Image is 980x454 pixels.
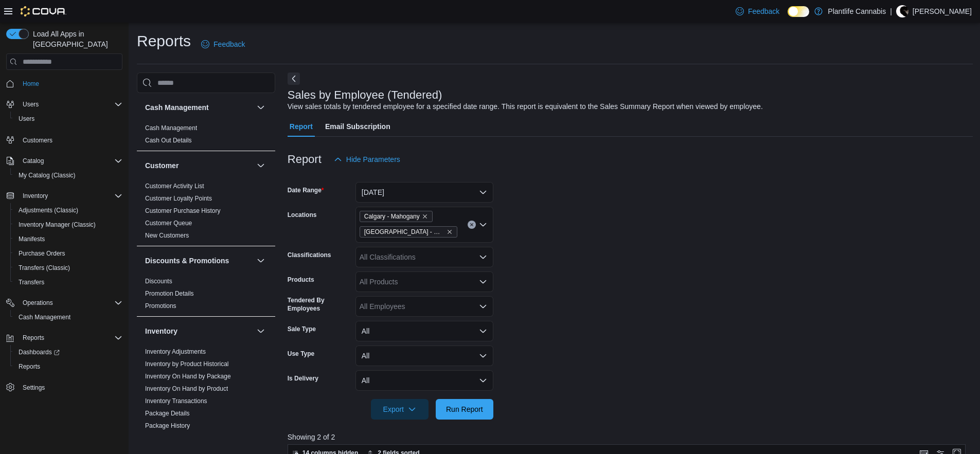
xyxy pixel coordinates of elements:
[14,233,49,245] a: Manifests
[19,332,122,344] span: Reports
[145,409,190,417] span: Package Details
[14,169,80,181] a: My Catalog (Classic)
[19,134,57,147] a: Customers
[447,229,453,235] button: Remove Calgary - Mahogany Market from selection in this group
[14,247,69,260] a: Purchase Orders
[788,6,809,17] input: Dark Mode
[19,206,78,214] span: Adjustments (Classic)
[19,297,57,309] button: Operations
[145,220,192,227] a: Customer Queue
[145,372,231,380] span: Inventory On Hand by Package
[145,102,209,113] h3: Cash Management
[19,249,65,258] span: Purchase Orders
[355,182,493,203] button: [DATE]
[145,160,179,171] h3: Customer
[145,290,194,297] a: Promotion Details
[14,204,82,216] a: Adjustments (Classic)
[2,296,127,310] button: Operations
[14,262,74,274] a: Transfers (Classic)
[2,76,127,91] button: Home
[19,332,48,344] button: Reports
[2,154,127,168] button: Catalog
[479,221,487,229] button: Open list of options
[19,313,70,321] span: Cash Management
[137,31,191,51] h1: Reports
[10,246,127,261] button: Purchase Orders
[145,231,189,240] span: New Customers
[14,346,64,358] a: Dashboards
[10,232,127,246] button: Manifests
[145,160,253,171] button: Customer
[479,302,487,311] button: Open list of options
[23,334,44,342] span: Reports
[145,207,221,214] a: Customer Purchase History
[2,380,127,395] button: Settings
[371,399,429,420] button: Export
[288,211,317,219] label: Locations
[10,203,127,217] button: Adjustments (Classic)
[14,276,48,288] a: Transfers
[10,217,127,232] button: Inventory Manager (Classic)
[145,278,172,285] a: Discounts
[14,219,100,231] a: Inventory Manager (Classic)
[748,6,779,16] span: Feedback
[137,122,275,151] div: Cash Management
[325,116,390,137] span: Email Subscription
[2,132,127,147] button: Customers
[145,397,207,405] span: Inventory Transactions
[19,171,76,179] span: My Catalog (Classic)
[288,374,318,383] label: Is Delivery
[288,153,322,166] h3: Report
[197,34,249,55] a: Feedback
[19,382,49,394] a: Settings
[145,422,190,429] a: Package History
[6,72,122,422] nav: Complex example
[19,190,52,202] button: Inventory
[19,133,122,146] span: Customers
[19,348,60,356] span: Dashboards
[19,115,34,123] span: Users
[145,183,204,190] a: Customer Activity List
[137,180,275,246] div: Customer
[288,325,316,333] label: Sale Type
[896,5,908,17] div: Camille O'Genski
[890,5,892,17] p: |
[2,97,127,112] button: Users
[19,190,122,202] span: Inventory
[355,370,493,391] button: All
[145,124,197,132] a: Cash Management
[14,311,122,323] span: Cash Management
[14,113,39,125] a: Users
[23,299,53,307] span: Operations
[288,296,351,313] label: Tendered By Employees
[828,5,886,17] p: Plantlife Cannabis
[145,397,207,405] a: Inventory Transactions
[145,277,172,285] span: Discounts
[19,235,45,243] span: Manifests
[23,384,45,392] span: Settings
[288,72,300,85] button: Next
[346,154,400,165] span: Hide Parameters
[145,385,228,392] a: Inventory On Hand by Product
[145,102,253,113] button: Cash Management
[145,195,212,202] a: Customer Loyalty Points
[23,80,39,88] span: Home
[360,226,457,238] span: Calgary - Mahogany Market
[14,346,122,358] span: Dashboards
[355,321,493,341] button: All
[19,77,122,90] span: Home
[330,149,404,170] button: Hide Parameters
[2,189,127,203] button: Inventory
[479,253,487,261] button: Open list of options
[145,410,190,417] a: Package Details
[23,100,39,108] span: Users
[255,255,267,267] button: Discounts & Promotions
[732,1,783,22] a: Feedback
[14,360,122,373] span: Reports
[23,136,52,144] span: Customers
[255,325,267,337] button: Inventory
